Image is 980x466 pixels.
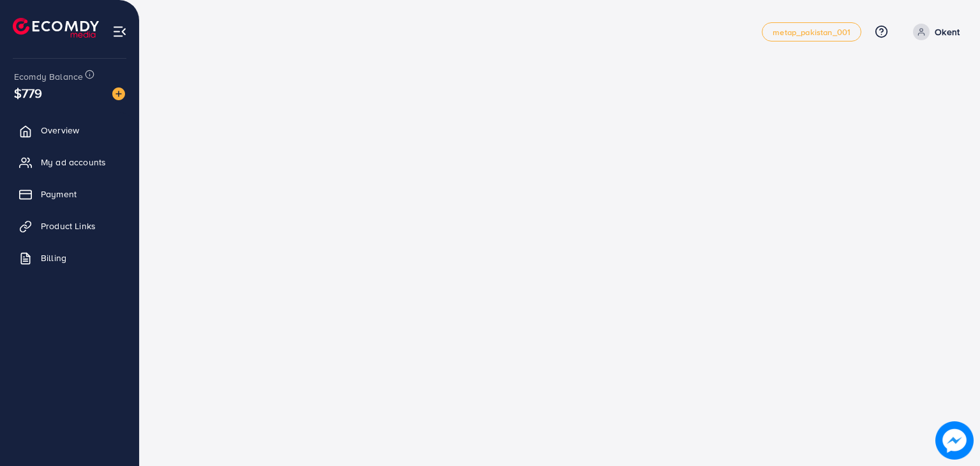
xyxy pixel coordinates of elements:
[112,24,127,39] img: menu
[41,124,79,137] span: Overview
[935,421,973,459] img: image
[41,252,66,264] span: Billing
[112,87,125,100] img: image
[10,117,130,143] a: Overview
[773,28,850,36] span: metap_pakistan_001
[41,220,96,232] span: Product Links
[41,156,106,169] span: My ad accounts
[762,22,861,41] a: metap_pakistan_001
[13,18,99,38] img: logo
[14,84,43,102] span: $779
[10,245,130,271] a: Billing
[10,149,130,175] a: My ad accounts
[14,70,83,83] span: Ecomdy Balance
[908,24,960,40] a: Okent
[10,181,130,207] a: Payment
[10,213,130,239] a: Product Links
[935,24,960,40] p: Okent
[41,188,77,200] span: Payment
